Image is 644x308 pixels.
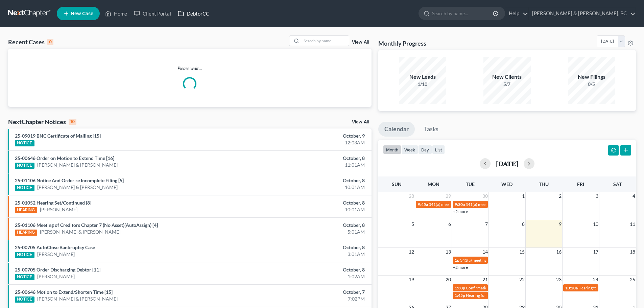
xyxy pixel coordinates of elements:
[102,7,130,20] a: Home
[253,266,365,273] div: October, 8
[613,181,622,187] span: Sat
[483,73,531,81] div: New Clients
[15,222,158,228] a: 25-01106 Meeting of Creditors Chapter 7 (No Asset)(AutoAssign) [4]
[40,206,77,213] a: [PERSON_NAME]
[253,139,365,146] div: 12:03AM
[15,163,34,169] div: NOTICE
[482,276,488,284] span: 21
[519,248,525,256] span: 15
[37,295,118,302] a: [PERSON_NAME] & [PERSON_NAME]
[71,11,93,16] span: New Case
[408,192,415,200] span: 28
[428,181,439,187] span: Mon
[37,184,118,191] a: [PERSON_NAME] & [PERSON_NAME]
[253,133,365,139] div: October, 9
[8,38,53,46] div: Recent Cases
[592,276,599,284] span: 24
[519,276,525,284] span: 22
[15,289,113,295] a: 25-00646 Motion to Extend/Shorten Time [15]
[432,7,494,20] input: Search by name...
[501,181,512,187] span: Wed
[15,200,91,206] a: 25-01052 Hearing Set/Continued [8]
[483,81,531,88] div: 5/7
[253,162,365,168] div: 11:01AM
[408,276,415,284] span: 19
[15,267,100,273] a: 25-00705 Order Discharging Debtor [11]
[466,293,519,298] span: Hearing for [PERSON_NAME]
[455,285,465,290] span: 1:30p
[253,177,365,184] div: October, 8
[392,181,402,187] span: Sun
[15,207,37,213] div: HEARING
[253,244,365,251] div: October, 8
[378,39,426,47] h3: Monthly Progress
[15,155,114,161] a: 25-00646 Order on Motion to Extend Time [16]
[629,248,636,256] span: 18
[429,202,494,207] span: 341(a) meeting for [PERSON_NAME]
[253,206,365,213] div: 10:01AM
[37,251,75,258] a: [PERSON_NAME]
[539,181,549,187] span: Thu
[253,155,365,162] div: October, 8
[629,220,636,228] span: 11
[453,265,468,270] a: +2 more
[521,220,525,228] span: 8
[15,297,34,303] div: NOTICE
[37,273,75,280] a: [PERSON_NAME]
[521,192,525,200] span: 1
[432,145,445,154] button: list
[578,285,631,290] span: Hearing for [PERSON_NAME]
[482,192,488,200] span: 30
[8,118,76,126] div: NextChapter Notices
[253,184,365,191] div: 10:01AM
[418,145,432,154] button: day
[408,248,415,256] span: 12
[460,258,525,263] span: 341(a) meeting for [PERSON_NAME]
[411,220,415,228] span: 5
[418,202,428,207] span: 9:45a
[448,220,452,228] span: 6
[592,220,599,228] span: 10
[15,274,34,280] div: NOTICE
[555,248,562,256] span: 16
[352,120,369,124] a: View All
[253,229,365,235] div: 5:01AM
[253,222,365,229] div: October, 8
[352,40,369,45] a: View All
[466,285,543,290] span: Confirmation hearing for [PERSON_NAME]
[253,199,365,206] div: October, 8
[558,192,562,200] span: 2
[253,295,365,302] div: 7:02PM
[496,160,518,167] h2: [DATE]
[565,285,578,290] span: 10:20a
[568,73,615,81] div: New Filings
[484,220,488,228] span: 7
[15,133,101,139] a: 25-09019 BNC Certificate of Mailing [15]
[445,192,452,200] span: 29
[595,192,599,200] span: 3
[15,185,34,191] div: NOTICE
[445,276,452,284] span: 20
[482,248,488,256] span: 14
[37,162,118,168] a: [PERSON_NAME] & [PERSON_NAME]
[8,65,372,72] p: Please wait...
[40,229,120,235] a: [PERSON_NAME] & [PERSON_NAME]
[445,248,452,256] span: 13
[455,202,465,207] span: 9:30a
[174,7,213,20] a: DebtorCC
[455,293,465,298] span: 1:45p
[383,145,401,154] button: month
[555,276,562,284] span: 23
[632,192,636,200] span: 4
[47,39,53,45] div: 0
[130,7,174,20] a: Client Portal
[453,209,468,214] a: +2 more
[15,140,34,146] div: NOTICE
[15,230,37,236] div: HEARING
[401,145,418,154] button: week
[253,251,365,258] div: 3:01AM
[15,252,34,258] div: NOTICE
[577,181,584,187] span: Fri
[399,81,446,88] div: 1/10
[592,248,599,256] span: 17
